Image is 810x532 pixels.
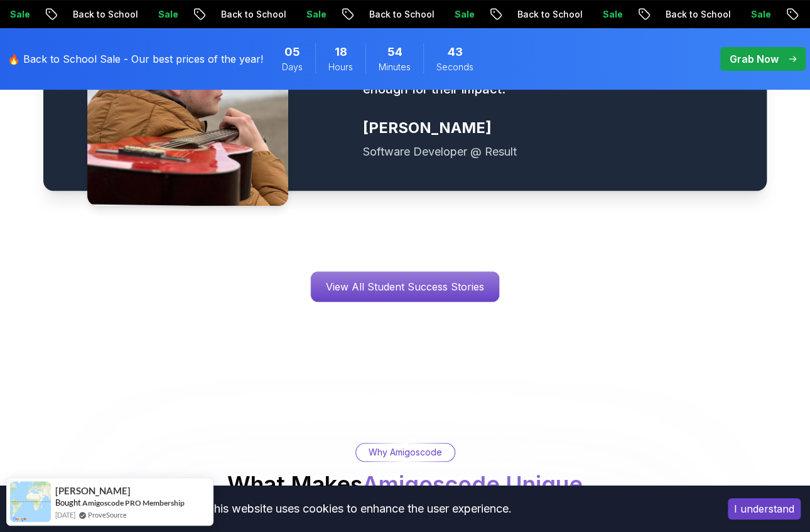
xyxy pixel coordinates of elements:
[328,61,353,73] span: Hours
[55,497,81,508] span: Bought
[55,509,75,520] span: [DATE]
[8,51,263,66] p: 🔥 Back to School Sale - Our best prices of the year!
[310,271,500,302] a: View All Student Success Stories
[61,8,146,21] p: Back to School
[728,498,801,519] button: Accept cookies
[9,495,709,523] div: This website uses cookies to enhance the user experience.
[379,61,411,73] span: Minutes
[387,43,402,61] span: 54 Minutes
[363,118,737,138] div: [PERSON_NAME]
[335,43,347,61] span: 18 Hours
[369,446,442,459] p: Why Amigoscode
[146,8,186,21] p: Sale
[357,8,443,21] p: Back to School
[448,43,463,61] span: 43 Seconds
[443,8,483,21] p: Sale
[654,8,739,21] p: Back to School
[505,8,591,21] p: Back to School
[739,8,779,21] p: Sale
[730,51,779,66] p: Grab Now
[82,498,185,508] a: Amigoscode PRO Membership
[284,43,300,61] span: 5 Days
[362,471,583,498] span: Amigoscode Unique
[294,8,335,21] p: Sale
[363,143,737,161] div: Software Developer @ Result
[436,61,473,73] span: Seconds
[55,486,131,496] span: [PERSON_NAME]
[282,61,303,73] span: Days
[227,472,583,497] h2: What Makes
[88,509,127,520] a: ProveSource
[311,272,499,302] p: View All Student Success Stories
[10,481,51,522] img: provesource social proof notification image
[591,8,631,21] p: Sale
[209,8,294,21] p: Back to School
